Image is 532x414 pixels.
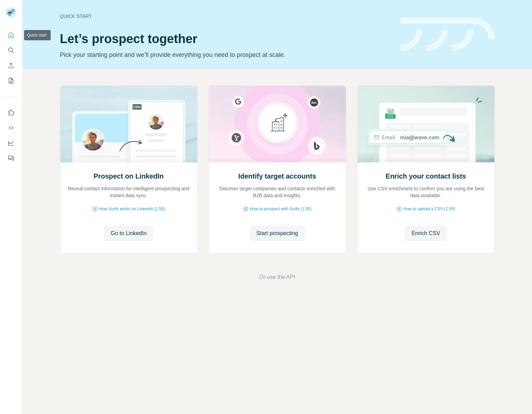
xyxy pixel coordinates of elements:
[6,29,17,41] button: Quick start
[216,185,339,199] p: Discover target companies and contacts enriched with B2B data and insights.
[111,229,147,238] span: Go to LinkedIn
[385,171,466,181] h2: Enrich your contact lists
[401,18,495,51] img: banner
[67,185,190,199] p: Reveal contact information for intelligent prospecting and instant data sync.
[405,226,447,241] button: Enrich CSV
[209,86,346,162] img: Identify target accounts
[60,50,392,60] p: Pick your starting point and we’ll provide everything you need to prospect at scale.
[238,171,316,181] h2: Identify target accounts
[93,171,163,181] h2: Prospect on LinkedIn
[6,137,17,149] button: Dashboard
[357,86,495,162] img: Enrich your contact lists
[6,44,17,57] button: Search
[412,229,440,238] span: Enrich CSV
[99,206,165,212] span: How Surfe works on LinkedIn (1:58)
[250,226,305,241] button: Start prospecting
[6,74,17,87] button: My lists
[259,273,295,281] button: Or use the API
[6,107,17,119] button: Use Surfe on LinkedIn
[60,13,392,20] div: Quick start
[364,185,488,199] p: Use CSV enrichment to confirm you are using the best data available.
[403,206,455,212] span: How to upload a CSV (2:59)
[60,32,392,46] h1: Let’s prospect together
[250,206,311,212] span: How to prospect with Surfe (1:30)
[6,152,17,164] button: Feedback
[104,226,153,241] button: Go to LinkedIn
[6,122,17,134] button: Use Surfe API
[60,86,198,162] img: Prospect on LinkedIn
[257,229,298,238] span: Start prospecting
[6,59,17,72] button: Enrich CSV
